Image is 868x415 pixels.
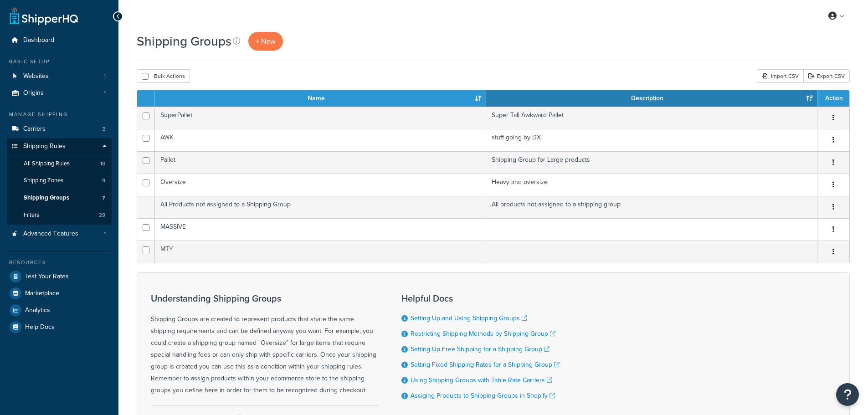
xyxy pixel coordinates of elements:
th: Description: activate to sort column ascending [486,90,817,107]
li: All Shipping Rules [7,155,112,172]
a: Test Your Rates [7,268,112,285]
span: Shipping Rules [23,143,66,150]
li: Advanced Features [7,225,112,242]
th: Action [817,90,849,107]
span: + New [256,36,276,46]
span: 18 [100,160,105,168]
div: Basic Setup [7,58,112,66]
a: Export CSV [803,69,850,83]
td: stuff going by DX [486,129,817,151]
div: Manage Shipping [7,111,112,118]
span: Help Docs [25,323,55,331]
td: Super Tall Awkward Pallet [486,107,817,129]
h1: Shipping Groups [137,32,231,50]
a: Filters 29 [7,207,112,224]
a: Advanced Features 1 [7,225,112,242]
td: Oversize [155,174,486,196]
span: Shipping Zones [24,177,63,184]
span: 1 [104,89,106,97]
td: MASSIVE [155,218,486,241]
a: Shipping Zones 9 [7,172,112,189]
span: Advanced Features [23,230,78,238]
span: Filters [24,211,39,219]
td: Shipping Group for Large products [486,151,817,174]
li: Shipping Groups [7,190,112,206]
h3: Helpful Docs [401,293,560,303]
div: Import CSV [757,69,803,83]
a: Websites 1 [7,68,112,85]
div: Resources [7,259,112,266]
span: 1 [104,72,106,80]
th: Name: activate to sort column ascending [155,90,486,107]
span: Origins [23,89,44,97]
div: Shipping Groups are created to represent products that share the same shipping requirements and c... [151,293,379,396]
li: Shipping Zones [7,172,112,189]
span: Dashboard [23,36,54,44]
td: All Products not assigned to a Shipping Group [155,196,486,218]
a: Origins 1 [7,85,112,102]
a: Carriers 3 [7,121,112,138]
td: Heavy and oversize [486,174,817,196]
span: 9 [102,177,105,184]
td: MTY [155,241,486,263]
a: Marketplace [7,285,112,302]
li: Origins [7,85,112,102]
span: Carriers [23,125,46,133]
a: Dashboard [7,32,112,49]
span: Shipping Groups [24,194,69,202]
li: Websites [7,68,112,85]
a: Shipping Rules [7,138,112,155]
h3: Understanding Shipping Groups [151,293,379,303]
a: Help Docs [7,319,112,335]
span: All Shipping Rules [24,160,70,168]
button: Open Resource Center [836,383,859,406]
a: Assiging Products to Shipping Groups in Shopify [411,391,555,400]
a: ShipperHQ Home [10,7,78,25]
td: All products not assigned to a shipping group [486,196,817,218]
a: Setting Up and Using Shipping Groups [411,313,527,323]
a: Analytics [7,302,112,318]
a: Restricting Shipping Methods by Shipping Group [411,329,555,338]
td: SuperPallet [155,107,486,129]
li: Carriers [7,121,112,138]
a: All Shipping Rules 18 [7,155,112,172]
span: 1 [104,230,106,238]
span: Websites [23,72,49,80]
span: Marketplace [25,290,59,297]
li: Shipping Rules [7,138,112,225]
span: 29 [99,211,105,219]
button: Bulk Actions [137,69,190,83]
td: AWK [155,129,486,151]
a: + New [248,32,283,51]
span: Test Your Rates [25,273,69,281]
a: Setting Up Free Shipping for a Shipping Group [411,344,550,354]
span: 3 [103,125,106,133]
a: Shipping Groups 7 [7,190,112,206]
span: 7 [102,194,105,202]
span: Analytics [25,307,50,314]
a: Using Shipping Groups with Table Rate Carriers [411,375,552,385]
td: Pallet [155,151,486,174]
a: Setting Fixed Shipping Rates for a Shipping Group [411,360,560,369]
li: Filters [7,207,112,224]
